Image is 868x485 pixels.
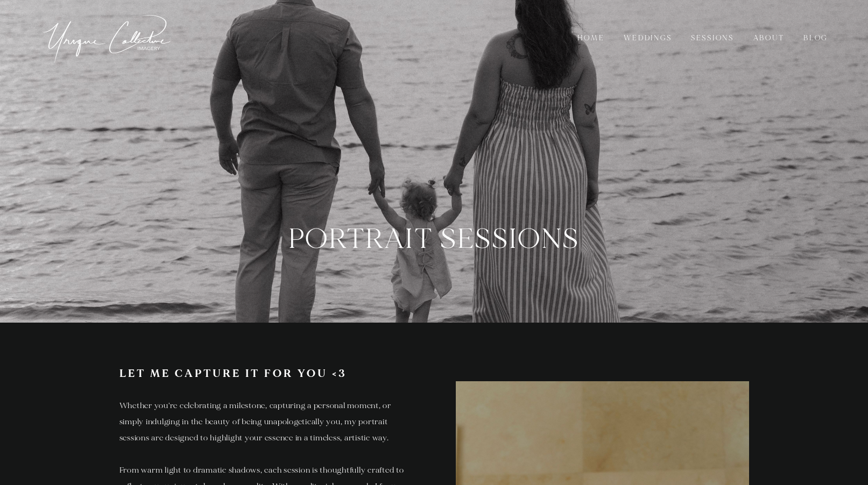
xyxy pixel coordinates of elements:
span: Sessions [440,221,580,258]
span: Portrait [288,221,434,258]
a: About [746,32,791,44]
a: Weddings [617,32,679,44]
img: Unique Collective Imagery [40,9,175,67]
p: Whether you're celebrating a milestone, capturing a personal moment, or simply indulging in the b... [119,398,413,446]
a: Sessions [684,32,741,44]
a: Home [570,32,612,44]
strong: Let me capture it for you <3 [119,366,347,381]
a: Blog [796,32,835,44]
